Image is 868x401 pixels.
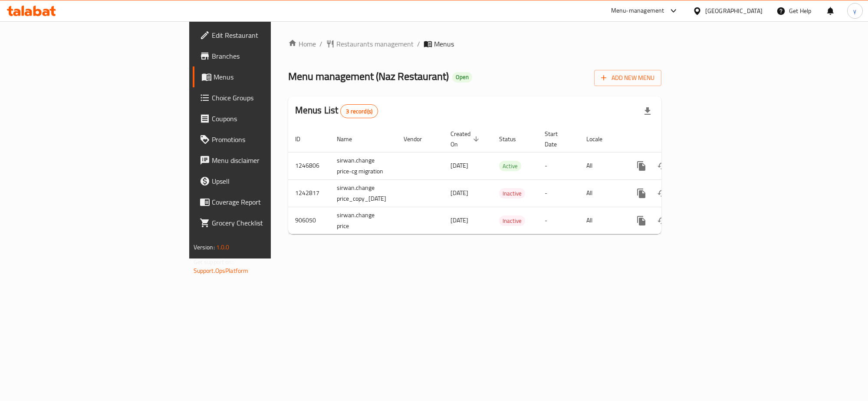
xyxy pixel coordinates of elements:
span: Inactive [499,189,525,199]
span: Active [499,161,521,171]
div: Total records count [340,104,378,118]
td: sirwan.change price [330,207,397,234]
a: Menus [193,66,334,87]
span: Name [337,134,363,144]
span: ID [295,134,312,144]
span: Version: [194,242,215,253]
td: All [579,207,624,234]
td: All [579,152,624,179]
th: Actions [624,126,721,152]
a: Upsell [193,171,334,192]
button: Add New Menu [594,70,661,86]
span: Coverage Report [212,197,327,207]
span: Menus [434,39,454,49]
div: Export file [637,101,658,122]
span: Menus [214,72,327,82]
table: enhanced table [288,126,721,235]
span: 3 record(s) [341,107,378,116]
span: 1.0.0 [216,242,230,253]
span: Choice Groups [212,93,327,103]
div: Menu-management [611,6,664,16]
td: sirwan.change price_copy_[DATE] [330,179,397,207]
td: - [538,179,579,207]
span: y [853,6,856,16]
td: All [579,179,624,207]
button: more [631,156,652,176]
td: - [538,152,579,179]
a: Coverage Report [193,192,334,212]
span: Inactive [499,216,525,226]
span: [DATE] [450,160,468,171]
button: more [631,183,652,204]
span: Grocery Checklist [212,218,327,228]
div: Open [452,72,472,83]
span: Branches [212,51,327,61]
span: Open [452,73,472,81]
td: - [538,207,579,234]
span: Menu management ( Naz Restaurant ) [288,66,449,86]
span: Menu disclaimer [212,155,327,166]
li: / [417,39,420,49]
td: sirwan.change price-cg migration [330,152,397,179]
a: Grocery Checklist [193,212,334,233]
span: Add New Menu [601,73,654,83]
span: [DATE] [450,215,468,226]
a: Restaurants management [326,39,414,49]
span: Locale [586,134,614,144]
span: Created On [450,129,482,149]
a: Promotions [193,129,334,150]
span: Upsell [212,176,327,186]
a: Branches [193,46,334,66]
button: more [631,210,652,231]
span: Edit Restaurant [212,30,327,40]
a: Menu disclaimer [193,150,334,171]
a: Coupons [193,108,334,129]
span: Get support on: [194,256,233,268]
button: Change Status [652,156,673,176]
span: Promotions [212,134,327,145]
div: Inactive [499,188,525,199]
span: Vendor [404,134,433,144]
button: Change Status [652,183,673,204]
nav: breadcrumb [288,39,662,49]
a: Edit Restaurant [193,25,334,46]
a: Support.OpsPlatform [194,265,249,276]
span: [DATE] [450,187,468,199]
span: Status [499,134,527,144]
span: Restaurants management [336,39,414,49]
button: Change Status [652,210,673,231]
h2: Menus List [295,104,378,118]
span: Coupons [212,113,327,124]
a: Choice Groups [193,87,334,108]
span: Start Date [545,129,569,149]
div: Inactive [499,215,525,226]
div: [GEOGRAPHIC_DATA] [705,6,763,16]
